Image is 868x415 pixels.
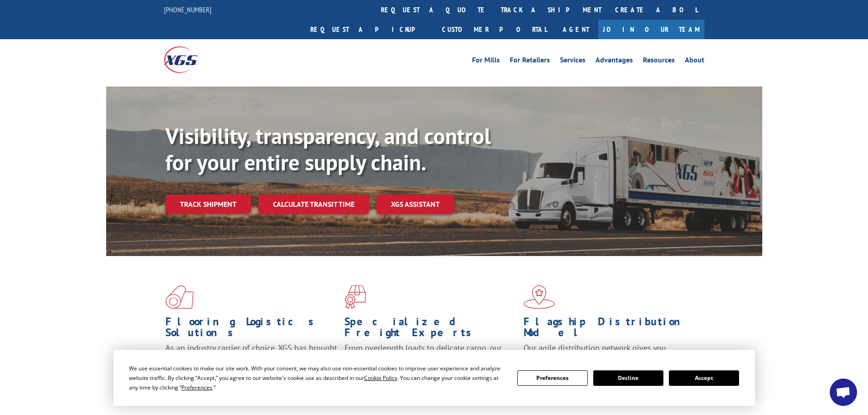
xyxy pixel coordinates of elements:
[113,350,755,406] div: Cookie Consent Prompt
[303,20,435,39] a: Request a pickup
[181,384,212,391] span: Preferences
[560,56,586,67] a: Services
[510,56,550,67] a: For Retailers
[596,56,633,67] a: Advantages
[517,370,587,386] button: Preferences
[435,20,554,39] a: Customer Portal
[524,316,696,343] h1: Flagship Distribution Model
[344,285,366,309] img: xgs-icon-focused-on-flooring-red
[830,379,857,406] div: Open chat
[165,343,337,375] span: As an industry carrier of choice, XGS has brought innovation and dedication to flooring logistics...
[524,285,555,309] img: xgs-icon-flagship-distribution-model-red
[129,364,506,392] div: We use essential cookies to make our site work. With your consent, we may also use non-essential ...
[164,5,211,14] a: [PHONE_NUMBER]
[472,56,500,67] a: For Mills
[165,285,194,309] img: xgs-icon-total-supply-chain-intelligence-red
[258,195,369,214] a: Calculate transit time
[165,195,251,214] a: Track shipment
[344,343,517,383] p: From overlength loads to delicate cargo, our experienced staff knows the best way to move your fr...
[165,316,338,343] h1: Flooring Logistics Solutions
[364,374,397,382] span: Cookie Policy
[685,56,704,67] a: About
[165,122,491,176] b: Visibility, transparency, and control for your entire supply chain.
[643,56,675,67] a: Resources
[344,316,517,343] h1: Specialized Freight Experts
[593,370,663,386] button: Decline
[524,343,691,364] span: Our agile distribution network gives you nationwide inventory management on demand.
[669,370,739,386] button: Accept
[598,20,704,39] a: Join Our Team
[376,195,454,214] a: XGS ASSISTANT
[554,20,598,39] a: Agent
